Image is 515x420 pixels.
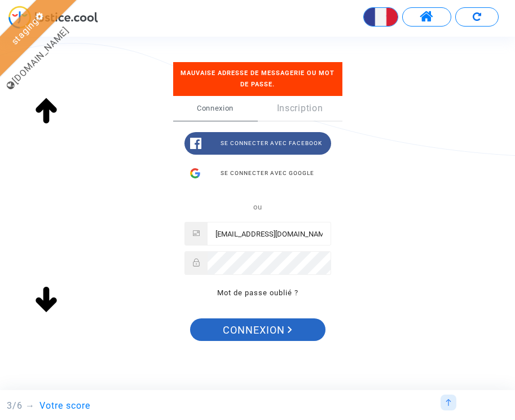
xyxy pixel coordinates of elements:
[9,15,41,47] a: staging
[363,7,398,27] button: Changer la langue
[473,12,481,21] img: Recommencer le formulaire
[8,6,98,29] img: jc-logo.svg
[402,7,451,27] button: Accéder à mon espace utilisateur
